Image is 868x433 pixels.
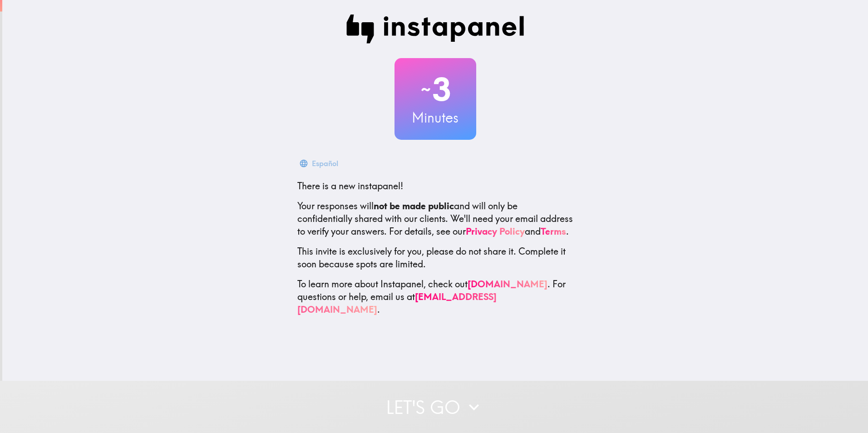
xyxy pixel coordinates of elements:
button: Español [297,154,342,172]
span: There is a new instapanel! [297,180,403,192]
h2: 3 [395,71,476,108]
p: To learn more about Instapanel, check out . For questions or help, email us at . [297,278,573,316]
a: [DOMAIN_NAME] [468,278,547,290]
b: not be made public [374,200,454,212]
h3: Minutes [395,108,476,127]
a: Privacy Policy [466,226,525,237]
a: Terms [541,226,566,237]
p: This invite is exclusively for you, please do not share it. Complete it soon because spots are li... [297,245,573,271]
img: Instapanel [346,15,524,44]
span: ~ [419,76,432,103]
div: Español [312,157,338,170]
p: Your responses will and will only be confidentially shared with our clients. We'll need your emai... [297,200,573,238]
a: [EMAIL_ADDRESS][DOMAIN_NAME] [297,291,497,315]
